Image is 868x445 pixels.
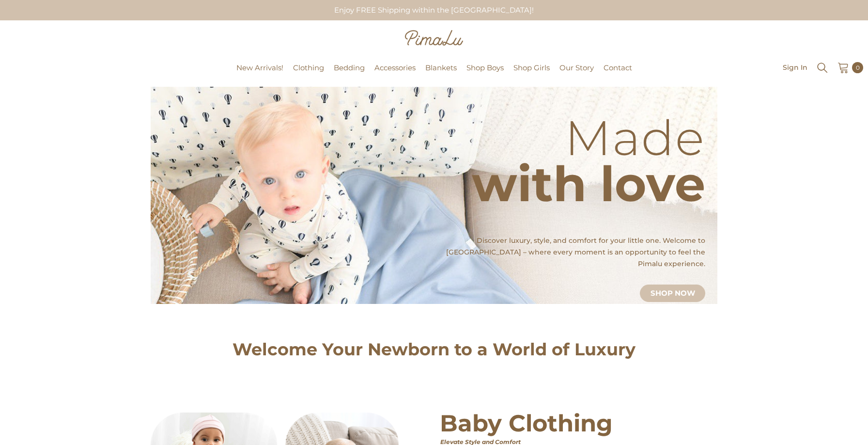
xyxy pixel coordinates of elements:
a: Shop Girls [509,62,555,87]
div: Enjoy FREE Shipping within the [GEOGRAPHIC_DATA]! [326,1,542,19]
span: Accessories [374,63,416,72]
span: Baby Clothing [440,409,706,445]
a: Accessories [370,62,420,87]
a: Contact [599,62,637,87]
a: Shop Now [640,285,705,302]
a: Sign In [783,64,807,71]
a: Blankets [420,62,462,87]
a: Shop Boys [462,62,509,87]
span: Clothing [293,63,324,72]
span: Blankets [425,63,457,72]
img: Pimalu [405,30,463,46]
span: Sign In [783,64,807,71]
span: Shop Boys [466,63,504,72]
span: Contact [604,63,632,72]
a: Clothing [288,62,329,87]
h2: Welcome Your Newborn to a World of Luxury [151,343,717,356]
p: Discover luxury, style, and comfort for your little one. Welcome to [GEOGRAPHIC_DATA] – where eve... [432,235,705,270]
a: Pimalu [5,64,35,72]
summary: Search [816,61,829,74]
span: 0 [856,62,860,73]
a: Bedding [329,62,370,87]
p: with love [472,181,705,186]
a: Our Story [555,62,599,87]
span: Shop Girls [513,63,550,72]
span: Bedding [334,63,365,72]
span: New Arrivals! [236,63,283,72]
p: Made [472,135,705,140]
span: Our Story [559,63,594,72]
a: New Arrivals! [232,62,288,87]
